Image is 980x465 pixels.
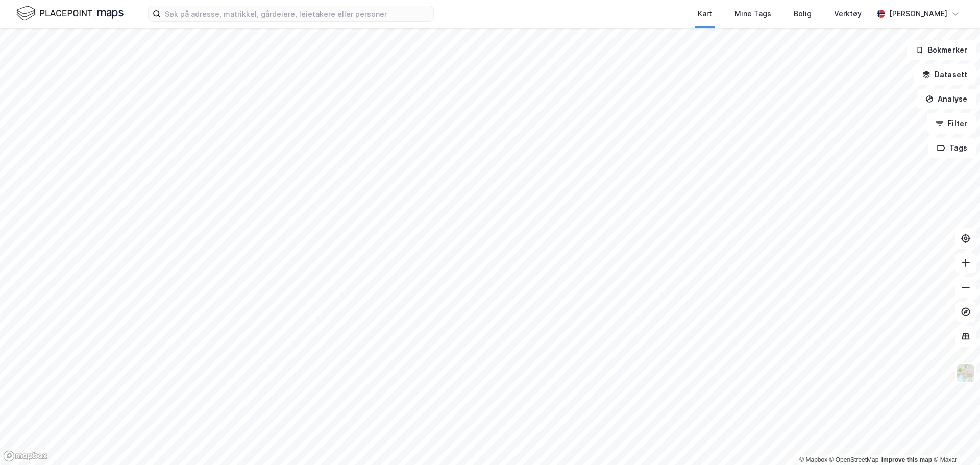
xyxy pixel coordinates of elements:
[799,456,827,463] a: Mapbox
[914,64,976,85] button: Datasett
[829,456,879,463] a: OpenStreetMap
[794,8,812,20] div: Bolig
[928,138,976,158] button: Tags
[907,40,976,60] button: Bokmerker
[917,89,976,109] button: Analyse
[881,456,932,463] a: Improve this map
[834,8,862,20] div: Verktøy
[3,450,48,462] a: Mapbox homepage
[161,6,433,21] input: Søk på adresse, matrikkel, gårdeiere, leietakere eller personer
[889,8,947,20] div: [PERSON_NAME]
[16,5,124,22] img: logo.f888ab2527a4732fd821a326f86c7f29.svg
[929,416,980,465] iframe: Chat Widget
[734,8,771,20] div: Mine Tags
[698,8,712,20] div: Kart
[956,363,975,383] img: Z
[927,113,976,134] button: Filter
